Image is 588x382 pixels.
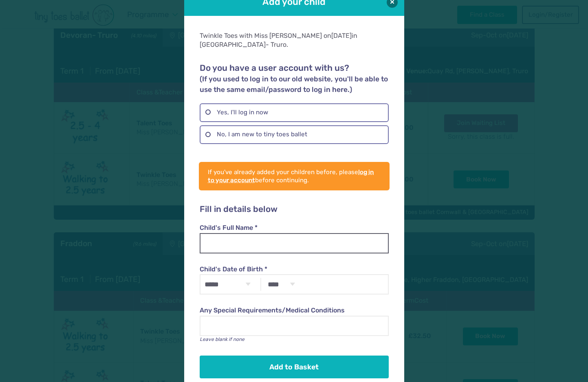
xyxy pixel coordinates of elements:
label: Child's Date of Birth * [200,265,389,274]
button: Add to Basket [200,356,389,378]
div: Twinkle Toes with Miss [PERSON_NAME] on in [GEOGRAPHIC_DATA]- Truro. [200,31,389,50]
p: If you've already added your children before, please before continuing. [208,168,380,184]
small: (If you used to log in to our old website, you'll be able to use the same email/password to log i... [200,75,388,94]
span: [DATE] [331,32,352,39]
label: No, I am new to tiny toes ballet [200,125,389,144]
label: Child's Full Name * [200,223,389,232]
label: Yes, I'll log in now [200,103,389,122]
p: Leave blank if none [200,336,389,343]
label: Any Special Requirements/Medical Conditions [200,306,389,315]
h2: Do you have a user account with us? [200,63,389,95]
h2: Fill in details below [200,204,389,215]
